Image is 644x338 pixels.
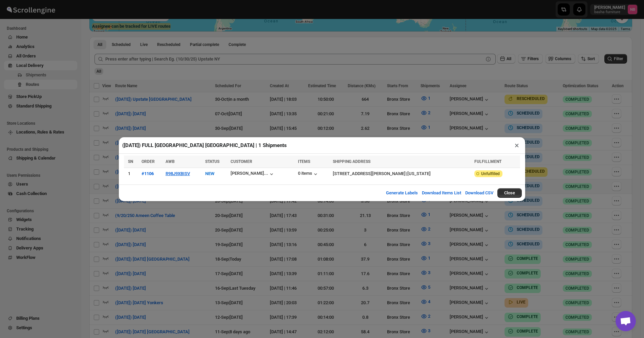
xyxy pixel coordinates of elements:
button: Close [497,188,522,198]
span: AWB [166,159,175,164]
span: NEW [205,171,214,176]
button: [PERSON_NAME]... [231,171,275,177]
span: STATUS [205,159,219,164]
button: Download CSV [461,186,497,200]
span: FULFILLMENT [474,159,501,164]
span: Unfulfilled [481,171,500,176]
span: ITEMS [298,159,310,164]
button: #1106 [142,171,154,176]
span: ORDER [142,159,155,164]
span: SN [128,159,133,164]
div: Open chat [616,311,636,331]
button: 0 items [298,171,319,177]
td: 1 [124,168,139,179]
div: [PERSON_NAME]... [231,171,268,176]
div: [STREET_ADDRESS][PERSON_NAME] [333,170,406,177]
button: Generate Labels [382,186,422,200]
h2: ([DATE]) FULL [GEOGRAPHIC_DATA] [GEOGRAPHIC_DATA] | 1 Shipments [122,142,287,149]
div: [US_STATE] [407,170,431,177]
button: R98J9XBISV [166,171,190,176]
div: | [333,170,471,177]
button: Download Items List [418,186,465,200]
span: CUSTOMER [231,159,252,164]
span: SHIPPING ADDRESS [333,159,370,164]
button: × [512,141,522,150]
